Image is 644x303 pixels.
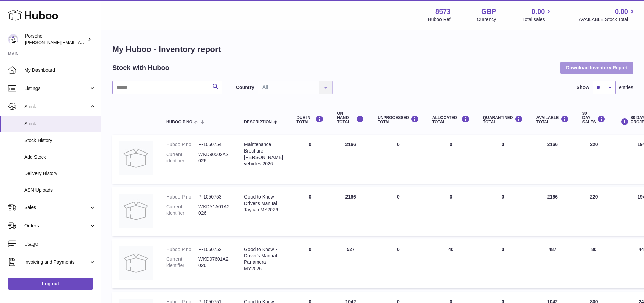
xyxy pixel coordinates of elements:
td: 2166 [330,187,371,236]
span: Add Stock [24,154,96,160]
dt: Huboo P no [166,141,198,148]
span: 0 [502,142,504,147]
span: Description [244,120,272,124]
span: ASN Uploads [24,187,96,193]
div: Good to Know - Driver's Manual Panamera MY2026 [244,246,283,272]
td: 220 [575,187,612,236]
span: entries [619,84,633,91]
span: Stock [24,121,96,127]
span: Total sales [522,16,552,23]
button: Download Inventory Report [560,62,633,74]
div: UNPROCESSED Total [378,115,419,124]
span: Invoicing and Payments [24,259,89,265]
dd: P-1050754 [198,141,231,148]
dt: Current identifier [166,204,198,216]
span: Stock History [24,137,96,144]
dt: Huboo P no [166,194,198,200]
td: 0 [290,135,330,184]
div: ON HAND Total [337,111,364,125]
h2: Stock with Huboo [112,63,169,72]
td: 2166 [330,135,371,184]
span: Orders [24,223,89,229]
img: product image [119,141,153,175]
span: Huboo P no [166,120,192,124]
a: Log out [8,278,93,290]
td: 0 [290,239,330,288]
label: Show [577,84,589,91]
span: AVAILABLE Stock Total [579,16,636,23]
td: 0 [290,187,330,236]
h1: My Huboo - Inventory report [112,44,633,55]
dd: WKD97601A2026 [198,256,231,269]
div: AVAILABLE Total [536,115,569,124]
dd: P-1050752 [198,246,231,253]
div: Maintenance Brochure [PERSON_NAME] vehicles 2026 [244,141,283,167]
td: 487 [529,239,575,288]
td: 0 [426,187,476,236]
dt: Current identifier [166,151,198,164]
img: product image [119,246,153,280]
strong: 8573 [435,7,451,16]
img: john.crosland@porsche.co.uk [8,34,18,44]
dd: WKD90502A2026 [198,151,231,164]
dd: P-1050753 [198,194,231,200]
td: 0 [371,239,426,288]
span: 0 [502,247,504,252]
span: Stock [24,103,89,110]
dt: Huboo P no [166,246,198,253]
img: product image [119,194,153,228]
td: 0 [426,135,476,184]
td: 220 [575,135,612,184]
div: Currency [477,16,496,23]
div: 30 DAY SALES [582,111,605,125]
td: 2166 [529,187,575,236]
td: 0 [371,187,426,236]
span: Delivery History [24,170,96,177]
div: ALLOCATED Total [432,115,470,124]
span: Sales [24,204,89,211]
span: 0 [502,194,504,200]
a: 0.00 AVAILABLE Stock Total [579,7,636,23]
label: Country [236,84,254,91]
td: 2166 [529,135,575,184]
strong: GBP [481,7,496,16]
div: Huboo Ref [428,16,451,23]
td: 80 [575,239,612,288]
span: 0.00 [532,7,545,16]
td: 0 [371,135,426,184]
span: Usage [24,241,96,247]
div: Good to Know - Driver's Manual Taycan MY2026 [244,194,283,213]
td: 527 [330,239,371,288]
a: 0.00 Total sales [522,7,552,23]
dt: Current identifier [166,256,198,269]
span: My Dashboard [24,67,96,73]
div: QUARANTINED Total [483,115,523,124]
dd: WKDY1A01A2026 [198,204,231,216]
div: DUE IN TOTAL [296,115,324,124]
span: Listings [24,85,89,92]
span: 0.00 [615,7,628,16]
div: Porsche [25,33,86,46]
span: [PERSON_NAME][EMAIL_ADDRESS][PERSON_NAME][DOMAIN_NAME] [25,40,172,45]
td: 40 [426,239,476,288]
